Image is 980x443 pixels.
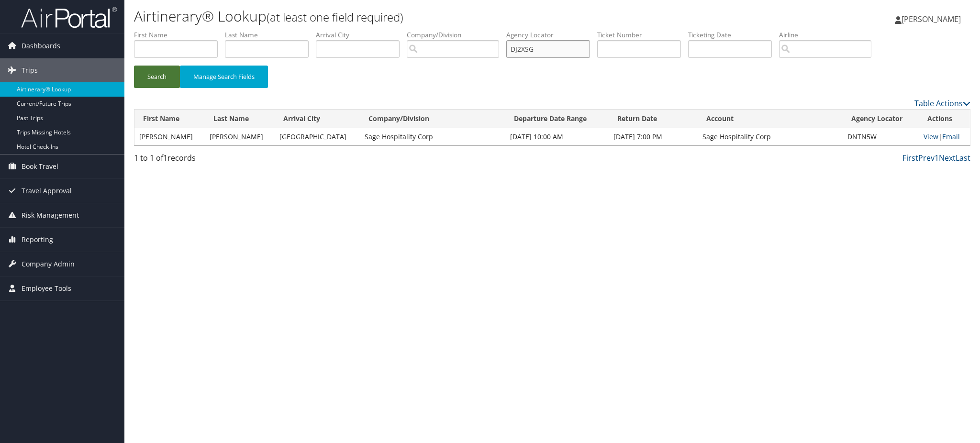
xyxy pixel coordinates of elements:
span: Book Travel [22,155,58,178]
td: [DATE] 7:00 PM [609,128,698,145]
label: Agency Locator [506,30,597,40]
a: View [924,132,938,141]
label: Airline [779,30,879,40]
a: Next [939,153,956,163]
td: [GEOGRAPHIC_DATA] [275,128,360,145]
a: Table Actions [914,98,970,109]
td: | [919,128,970,145]
th: First Name: activate to sort column ascending [134,110,205,128]
th: Last Name: activate to sort column ascending [205,110,275,128]
small: (at least one field required) [267,9,403,25]
span: 1 [163,153,167,163]
td: [PERSON_NAME] [205,128,275,145]
th: Account: activate to sort column ascending [698,110,843,128]
span: Travel Approval [22,179,72,203]
th: Company/Division [360,110,505,128]
img: airportal-logo.png [21,6,117,29]
span: Company Admin [22,252,75,276]
span: Employee Tools [22,277,71,300]
a: Email [942,132,960,141]
a: Prev [918,153,935,163]
td: Sage Hospitality Corp [698,128,843,145]
th: Departure Date Range: activate to sort column ascending [505,110,609,128]
th: Agency Locator: activate to sort column ascending [843,110,919,128]
button: Search [134,66,180,88]
label: Ticketing Date [688,30,779,40]
a: [PERSON_NAME] [895,5,970,33]
span: Risk Management [22,203,79,227]
a: Last [956,153,970,163]
td: [PERSON_NAME] [134,128,205,145]
td: Sage Hospitality Corp [360,128,505,145]
a: First [902,153,918,163]
h1: Airtinerary® Lookup [134,6,691,26]
span: Trips [22,58,38,82]
label: Ticket Number [597,30,688,40]
label: Arrival City [316,30,407,40]
div: 1 to 1 of records [134,152,333,168]
button: Manage Search Fields [180,66,268,88]
a: 1 [935,153,939,163]
label: First Name [134,30,225,40]
th: Arrival City: activate to sort column ascending [275,110,360,128]
th: Return Date: activate to sort column ascending [609,110,698,128]
td: DNTN5W [843,128,919,145]
span: Reporting [22,228,53,252]
span: Dashboards [22,34,60,58]
label: Last Name [225,30,316,40]
td: [DATE] 10:00 AM [505,128,609,145]
label: Company/Division [407,30,506,40]
th: Actions [919,110,970,128]
span: [PERSON_NAME] [902,14,961,24]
